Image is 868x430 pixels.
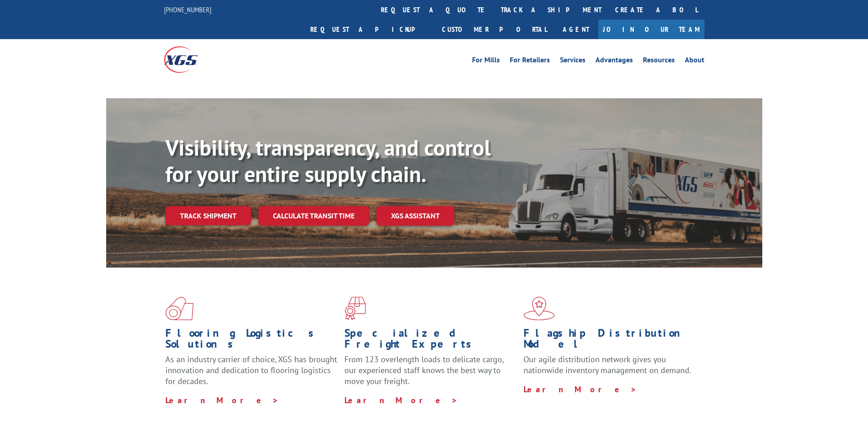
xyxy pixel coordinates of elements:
a: About [685,56,704,66]
h1: Flooring Logistics Solutions [165,328,338,354]
a: Advantages [596,56,633,66]
span: Our agile distribution network gives you nationwide inventory management on demand. [524,354,691,375]
a: Learn More > [344,395,458,405]
a: Request a pickup [303,20,435,39]
a: [PHONE_NUMBER] [164,5,211,14]
a: For Mills [472,56,500,66]
a: Learn More > [165,395,279,405]
a: Track shipment [165,206,251,225]
a: Join Our Team [598,20,704,39]
a: Agent [554,20,598,39]
a: XGS ASSISTANT [376,206,454,226]
b: Visibility, transparency, and control for your entire supply chain. [165,133,491,188]
a: Services [560,56,586,66]
p: From 123 overlength loads to delicate cargo, our experienced staff knows the best way to move you... [344,354,517,395]
a: Customer Portal [435,20,554,39]
a: For Retailers [510,56,550,66]
h1: Specialized Freight Experts [344,328,517,354]
a: Learn More > [524,384,637,395]
img: xgs-icon-focused-on-flooring-red [344,297,366,320]
span: As an industry carrier of choice, XGS has brought innovation and dedication to flooring logistics... [165,354,337,386]
img: xgs-icon-total-supply-chain-intelligence-red [165,297,194,320]
a: Resources [643,56,675,66]
img: xgs-icon-flagship-distribution-model-red [524,297,555,320]
a: Calculate transit time [258,206,369,226]
h1: Flagship Distribution Model [524,328,696,354]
